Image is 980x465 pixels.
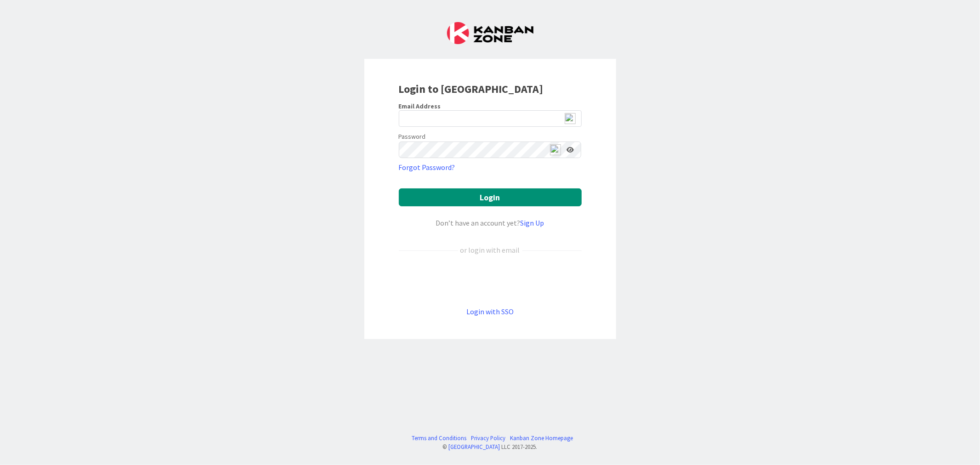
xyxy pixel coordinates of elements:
a: [GEOGRAPHIC_DATA] [449,443,500,450]
a: Login with SSO [466,307,514,316]
label: Password [399,132,426,142]
label: Email Address [399,102,441,110]
iframe: Sign in with Google Button [394,271,586,291]
img: Kanban Zone [447,22,533,44]
button: Login [399,188,582,206]
a: Forgot Password? [399,162,455,173]
a: Sign Up [521,218,544,227]
a: Terms and Conditions [412,434,466,442]
div: © LLC 2017- 2025 . [407,442,573,451]
a: Kanban Zone Homepage [510,434,573,442]
img: npw-badge-icon-locked.svg [565,113,576,124]
img: npw-badge-icon-locked.svg [550,144,561,155]
div: or login with email [458,244,522,255]
a: Privacy Policy [471,434,505,442]
div: Don’t have an account yet? [399,217,582,228]
b: Login to [GEOGRAPHIC_DATA] [399,82,544,96]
